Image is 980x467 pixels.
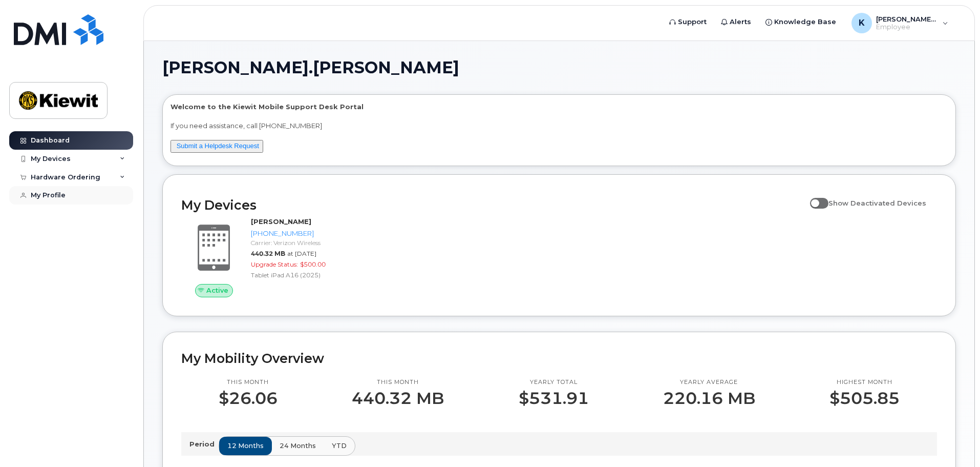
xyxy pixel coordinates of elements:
[181,197,805,213] h2: My Devices
[171,140,263,153] button: Submit a Helpdesk Request
[162,60,459,75] span: [PERSON_NAME].[PERSON_NAME]
[189,439,219,449] p: Period
[181,351,937,366] h2: My Mobility Overview
[352,389,444,408] p: 440.32 MB
[181,217,361,297] a: Active[PERSON_NAME][PHONE_NUMBER]Carrier: Verizon Wireless440.32 MBat [DATE]Upgrade Status:$500.0...
[171,102,948,112] p: Welcome to the Kiewit Mobile Support Desk Portal
[171,121,948,131] p: If you need assistance, call [PHONE_NUMBER]
[219,378,278,387] p: This month
[828,199,926,207] span: Show Deactivated Devices
[251,229,357,238] div: [PHONE_NUMBER]
[352,378,444,387] p: This month
[287,250,316,257] span: at [DATE]
[177,142,259,150] a: Submit a Helpdesk Request
[300,260,326,268] span: $500.00
[251,250,285,257] span: 440.32 MB
[829,389,900,408] p: $505.85
[251,260,298,268] span: Upgrade Status:
[332,441,347,451] span: YTD
[663,389,755,408] p: 220.16 MB
[519,378,589,387] p: Yearly total
[206,286,228,295] span: Active
[251,271,357,279] div: Tablet iPad A16 (2025)
[519,389,589,408] p: $531.91
[280,441,316,451] span: 24 months
[663,378,755,387] p: Yearly average
[829,378,900,387] p: Highest month
[935,422,972,459] iframe: Messenger Launcher
[251,217,311,226] strong: [PERSON_NAME]
[219,389,278,408] p: $26.06
[251,238,357,247] div: Carrier: Verizon Wireless
[810,193,818,201] input: Show Deactivated Devices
